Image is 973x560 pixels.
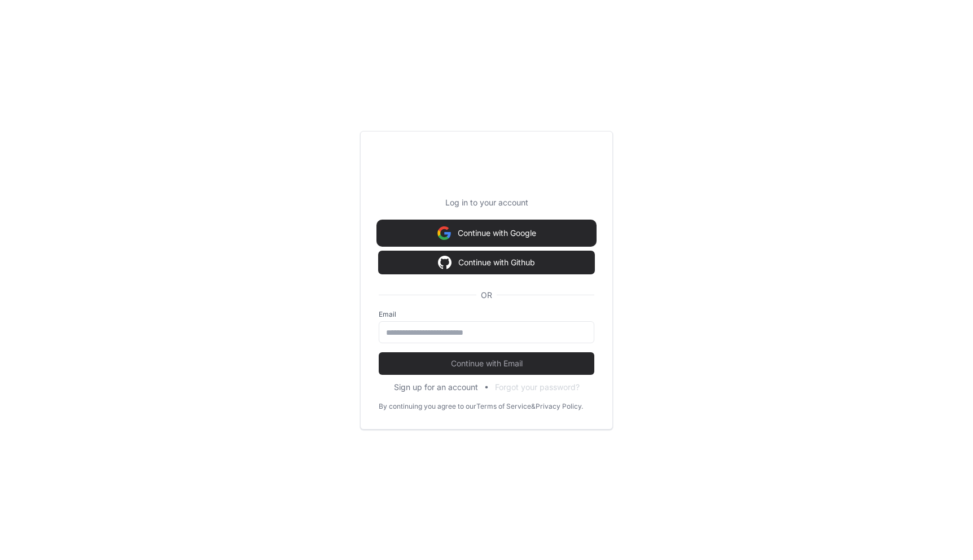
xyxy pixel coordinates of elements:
[394,382,478,393] button: Sign up for an account
[438,251,452,274] img: Sign in with google
[379,197,594,208] p: Log in to your account
[379,402,476,411] div: By continuing you agree to our
[379,310,594,319] label: Email
[476,290,497,301] span: OR
[536,402,583,411] a: Privacy Policy.
[379,358,594,369] span: Continue with Email
[379,251,594,274] button: Continue with Github
[476,402,531,411] a: Terms of Service
[531,402,536,411] div: &
[495,382,580,393] button: Forgot your password?
[379,222,594,244] button: Continue with Google
[379,352,594,375] button: Continue with Email
[437,222,451,244] img: Sign in with google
